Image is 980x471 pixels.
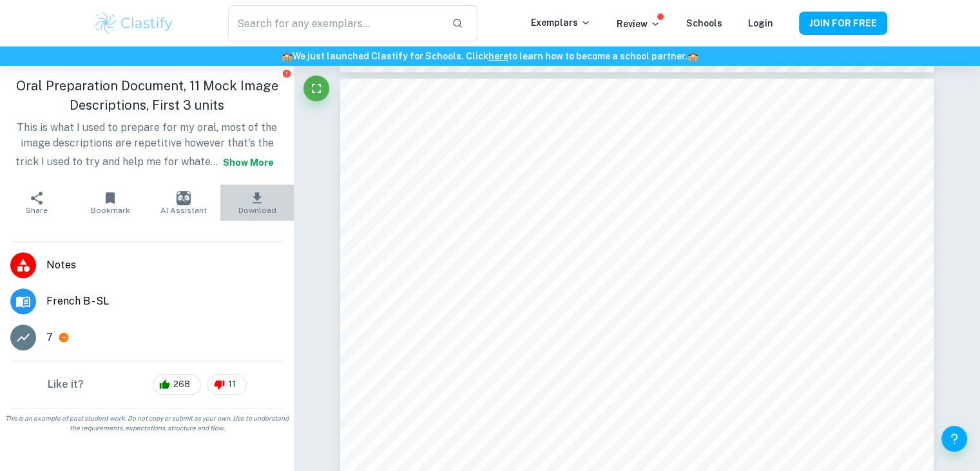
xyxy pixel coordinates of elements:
button: Download [220,185,294,221]
p: This is what I used to prepare for my oral, most of the image descriptions are repetitive however... [10,120,283,174]
p: Exemplars [531,15,591,30]
h6: We just launched Clastify for Schools. Click to learn how to become a school partner. [3,49,977,63]
button: Report issue [282,68,291,78]
input: Search for any exemplars... [228,5,441,41]
button: Show more [218,151,279,174]
p: 7 [46,330,53,345]
span: 268 [166,378,197,391]
span: Share [26,206,48,215]
span: French B - SL [46,294,283,309]
span: This is an example of past student work. Do not copy or submit as your own. Use to understand the... [5,414,289,433]
button: AI Assistant [147,185,220,221]
a: Schools [686,18,722,28]
span: 11 [221,378,243,391]
img: Clastify logo [93,10,175,36]
h1: Oral Preparation Document, 11 Mock Image Descriptions, First 3 units [10,76,283,115]
a: here [488,51,508,61]
h6: Like it? [48,377,84,392]
button: Fullscreen [303,75,329,101]
a: Login [748,18,773,28]
p: Review [617,17,660,31]
span: AI Assistant [160,206,207,215]
img: AI Assistant [177,191,191,205]
span: 🏫 [282,51,293,61]
div: 11 [207,374,247,395]
div: 268 [153,374,201,395]
span: Download [238,206,276,215]
button: JOIN FOR FREE [799,12,887,35]
button: Help and Feedback [941,426,967,452]
button: Bookmark [73,185,147,221]
span: 🏫 [687,51,698,61]
span: Bookmark [91,206,130,215]
span: Notes [46,257,283,273]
